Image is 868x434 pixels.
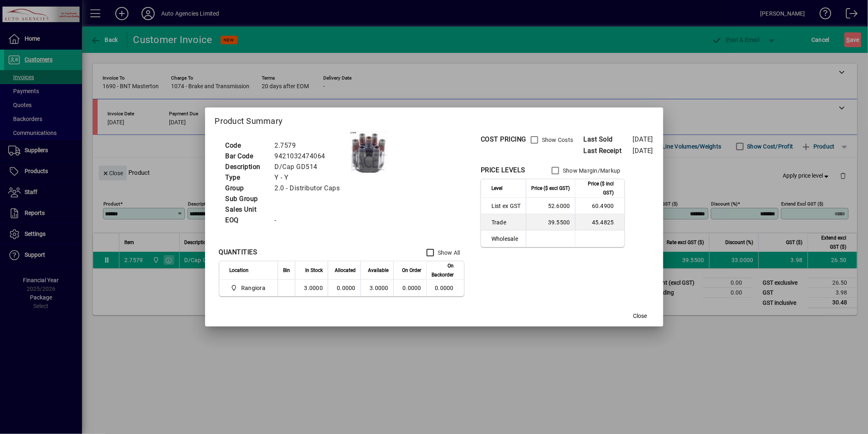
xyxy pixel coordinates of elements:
[335,266,356,275] span: Allocated
[219,247,258,257] div: QUANTITIES
[271,183,350,194] td: 2.0 - Distributor Caps
[580,179,614,197] span: Price ($ incl GST)
[361,280,393,296] td: 3.0000
[271,215,350,226] td: -
[222,140,271,151] td: Code
[305,266,323,275] span: In Stock
[633,135,653,143] span: [DATE]
[230,283,269,293] span: Rangiora
[368,266,388,275] span: Available
[491,184,503,193] span: Level
[426,280,464,296] td: 0.0000
[575,214,624,231] td: 45.4825
[295,280,328,296] td: 3.0000
[432,261,454,279] span: On Backorder
[205,107,663,131] h2: Product Summary
[540,136,573,144] label: Show Costs
[561,167,621,175] label: Show Margin/Markup
[584,135,633,144] span: Last Sold
[526,214,575,231] td: 39.5500
[241,284,265,292] span: Rangiora
[584,146,633,156] span: Last Receipt
[402,266,421,275] span: On Order
[491,218,521,226] span: Trade
[222,172,271,183] td: Type
[222,194,271,204] td: Sub Group
[403,285,422,291] span: 0.0000
[271,162,350,172] td: D/Cap GD514
[633,147,653,155] span: [DATE]
[627,308,653,323] button: Close
[436,249,460,257] label: Show All
[526,198,575,214] td: 52.6000
[328,280,361,296] td: 0.0000
[230,266,249,275] span: Location
[481,135,526,144] div: COST PRICING
[350,132,388,173] img: contain
[271,151,350,162] td: 9421032474064
[283,266,290,275] span: Bin
[532,184,570,193] span: Price ($ excl GST)
[222,215,271,226] td: EOQ
[633,312,647,320] span: Close
[222,151,271,162] td: Bar Code
[491,202,521,210] span: List ex GST
[575,198,624,214] td: 60.4900
[222,183,271,194] td: Group
[222,162,271,172] td: Description
[222,204,271,215] td: Sales Unit
[481,165,525,175] div: PRICE LEVELS
[491,235,521,243] span: Wholesale
[271,140,350,151] td: 2.7579
[271,172,350,183] td: Y - Y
